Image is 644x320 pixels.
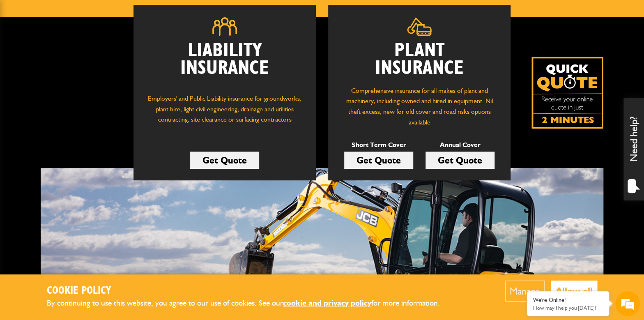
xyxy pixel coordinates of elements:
input: Enter your last name [11,76,150,94]
textarea: Type your message and hit 'Enter' [11,149,150,246]
p: Comprehensive insurance for all makes of plant and machinery, including owned and hired in equipm... [340,85,498,127]
input: Enter your phone number [11,124,150,143]
p: Annual Cover [425,140,494,150]
p: Employers' and Public Liability insurance for groundworks, plant hire, light civil engineering, d... [146,93,304,133]
input: Enter your email address [11,100,150,118]
h2: Plant Insurance [340,42,498,77]
div: We're Online! [533,297,603,304]
a: Get Quote [425,152,494,169]
p: Short Term Cover [344,140,413,150]
div: Chat with us now [43,46,138,57]
div: Need help? [623,98,644,200]
a: Get your insurance quote isn just 2-minutes [531,57,603,129]
img: Quick Quote [531,57,603,129]
a: Get Quote [344,152,413,169]
button: Allow all [551,281,597,302]
em: Start Chat [112,253,149,264]
h2: Cookie Policy [47,285,453,297]
img: d_20077148190_company_1631870298795_20077148190 [14,46,34,57]
h2: Liability Insurance [146,42,304,85]
a: Get Quote [190,152,259,169]
div: Minimize live chat window [135,4,154,24]
a: cookie and privacy policy [283,298,371,308]
button: Manage [505,281,545,302]
p: By continuing to use this website, you agree to our use of cookies. See our for more information. [47,297,453,310]
p: How may I help you today? [533,305,603,311]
